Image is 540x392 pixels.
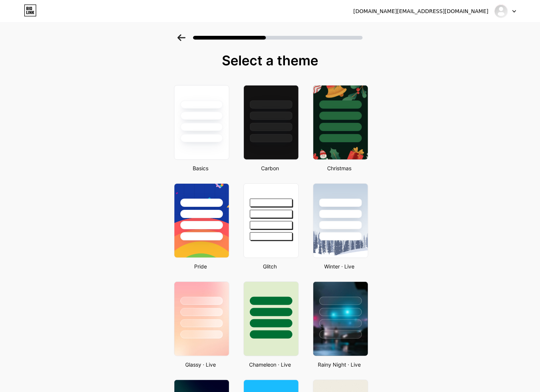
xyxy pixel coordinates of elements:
[172,262,229,270] div: Pride
[172,164,229,172] div: Basics
[353,7,488,15] div: [DOMAIN_NAME][EMAIL_ADDRESS][DOMAIN_NAME]
[171,53,369,68] div: Select a theme
[172,361,229,368] div: Glassy · Live
[311,262,368,270] div: Winter · Live
[241,361,299,368] div: Chameleon · Live
[241,164,299,172] div: Carbon
[311,361,368,368] div: Rainy Night · Live
[311,164,368,172] div: Christmas
[241,262,299,270] div: Glitch
[494,4,508,18] img: aicvgenius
